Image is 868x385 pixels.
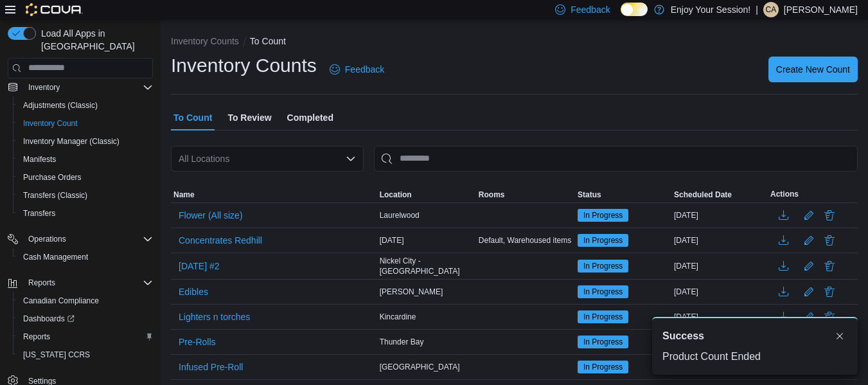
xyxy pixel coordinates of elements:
button: Inventory [3,78,158,96]
button: Operations [23,231,71,247]
span: Dark Mode [621,16,621,17]
button: Reports [13,328,158,346]
span: To Count [173,105,212,130]
div: [DATE] [671,233,768,248]
button: Lighters n torches [173,307,255,327]
span: Transfers [18,206,153,221]
span: Laurelwood [380,210,420,220]
button: Transfers [13,204,158,222]
button: Pre-Rolls [173,332,221,352]
span: Cash Management [18,249,153,265]
button: Location [377,187,476,202]
span: Dashboards [23,314,75,324]
span: Manifests [23,154,56,165]
span: Transfers (Classic) [18,188,153,203]
a: Manifests [18,152,61,167]
span: Thunder Bay [380,337,424,347]
div: Notification [662,328,847,344]
button: Transfers (Classic) [13,186,158,204]
span: Feedback [571,3,610,16]
span: In Progress [578,234,628,247]
button: Inventory Counts [171,36,239,46]
button: Manifests [13,150,158,168]
span: Washington CCRS [18,347,153,363]
button: Adjustments (Classic) [13,96,158,114]
span: Cash Management [23,252,88,262]
button: Flower (All size) [173,206,248,225]
span: In Progress [578,285,628,298]
span: CA [766,2,777,17]
span: Rooms [479,190,505,200]
span: Load All Apps in [GEOGRAPHIC_DATA] [36,27,153,53]
button: Rooms [476,187,575,202]
span: Kincardine [380,312,416,322]
button: Purchase Orders [13,168,158,186]
button: Cash Management [13,248,158,266]
span: Lighters n torches [179,310,250,323]
span: Infused Pre-Roll [179,361,243,373]
span: Scheduled Date [674,190,732,200]
span: In Progress [578,361,628,373]
span: Reports [23,275,153,291]
button: Dismiss toast [832,328,847,344]
span: Reports [28,278,55,288]
span: Canadian Compliance [23,296,99,306]
a: [US_STATE] CCRS [18,347,95,363]
a: Dashboards [18,311,80,327]
button: Infused Pre-Roll [173,357,248,377]
button: Edit count details [801,256,817,276]
button: Operations [3,230,158,248]
span: Flower (All size) [179,209,243,222]
button: [US_STATE] CCRS [13,346,158,364]
span: In Progress [583,286,623,298]
span: [US_STATE] CCRS [23,350,90,360]
span: In Progress [583,210,623,221]
a: Transfers (Classic) [18,188,93,203]
button: Open list of options [346,154,356,164]
button: Delete [822,208,837,223]
button: Delete [822,258,837,274]
a: Adjustments (Classic) [18,98,103,113]
input: This is a search bar. After typing your query, hit enter to filter the results lower in the page. [374,146,858,172]
span: Purchase Orders [23,172,82,183]
button: Delete [822,284,837,300]
span: In Progress [583,260,623,272]
span: In Progress [578,336,628,348]
span: Success [662,328,704,344]
span: In Progress [578,310,628,323]
span: Purchase Orders [18,170,153,185]
button: Status [575,187,671,202]
a: Transfers [18,206,60,221]
button: Edit count details [801,282,817,301]
button: Create New Count [768,57,858,82]
button: Edit count details [801,206,817,225]
a: Inventory Manager (Classic) [18,134,125,149]
a: Feedback [324,57,389,82]
button: Inventory Manager (Classic) [13,132,158,150]
div: [DATE] [671,258,768,274]
span: Concentrates Redhill [179,234,262,247]
span: Transfers [23,208,55,219]
button: Inventory [23,80,65,95]
span: In Progress [583,336,623,348]
a: Dashboards [13,310,158,328]
span: Manifests [18,152,153,167]
span: [DATE] #2 [179,260,220,273]
span: [DATE] [380,235,404,246]
span: Operations [23,231,153,247]
button: Canadian Compliance [13,292,158,310]
a: Inventory Count [18,116,83,131]
span: Actions [770,189,799,199]
p: Enjoy Your Session! [671,2,751,17]
span: In Progress [578,209,628,222]
img: Cova [26,3,83,16]
button: To Count [250,36,286,46]
span: [PERSON_NAME] [380,287,443,297]
span: Inventory Manager (Classic) [23,136,120,147]
span: [GEOGRAPHIC_DATA] [380,362,460,372]
button: Concentrates Redhill [173,231,267,250]
span: Create New Count [776,63,850,76]
span: To Review [227,105,271,130]
span: Location [380,190,412,200]
button: Inventory Count [13,114,158,132]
